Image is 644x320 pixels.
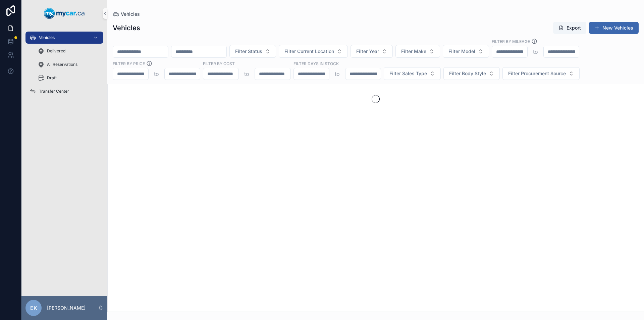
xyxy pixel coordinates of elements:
[293,60,339,66] label: Filter Days In Stock
[113,11,140,17] a: Vehicles
[401,48,426,55] span: Filter Make
[448,48,475,55] span: Filter Model
[21,27,107,106] div: scrollable content
[203,60,235,66] label: FILTER BY COST
[30,304,37,312] span: EK
[47,48,65,54] span: Delivered
[244,70,249,78] p: to
[533,48,538,56] p: to
[356,48,379,55] span: Filter Year
[47,75,57,81] span: Draft
[39,89,69,94] span: Transfer Center
[279,45,348,58] button: Select Button
[113,23,140,33] h1: Vehicles
[25,32,103,44] a: Vehicles
[121,11,140,17] span: Vehicles
[502,67,580,80] button: Select Button
[443,45,489,58] button: Select Button
[508,70,566,77] span: Filter Procurement Source
[47,62,77,67] span: All Reservations
[351,45,393,58] button: Select Button
[25,85,103,97] a: Transfer Center
[443,67,500,80] button: Select Button
[235,48,262,55] span: Filter Status
[589,22,639,34] button: New Vehicles
[34,72,103,84] a: Draft
[39,35,55,40] span: Vehicles
[34,58,103,71] a: All Reservations
[449,70,486,77] span: Filter Body Style
[229,45,276,58] button: Select Button
[395,45,440,58] button: Select Button
[492,38,530,44] label: Filter By Mileage
[47,305,86,311] p: [PERSON_NAME]
[284,48,334,55] span: Filter Current Location
[44,8,85,19] img: App logo
[335,70,340,78] p: to
[34,45,103,57] a: Delivered
[553,22,586,34] button: Export
[389,70,427,77] span: Filter Sales Type
[113,60,145,66] label: FILTER BY PRICE
[154,70,159,78] p: to
[384,67,441,80] button: Select Button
